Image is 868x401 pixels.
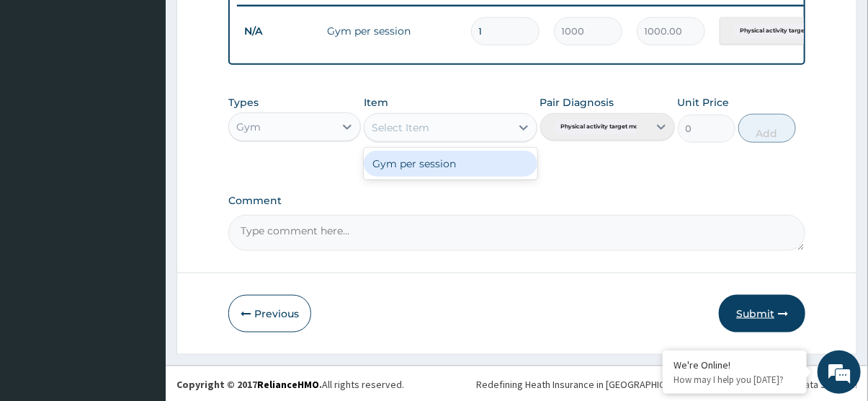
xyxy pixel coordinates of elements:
[228,97,259,109] label: Types
[236,120,261,134] div: Gym
[719,295,805,332] button: Submit
[738,114,796,143] button: Add
[540,95,614,110] label: Pair Diagnosis
[7,257,274,307] textarea: Type your message and hit 'Enter'
[320,17,464,45] td: Gym per session
[364,95,388,110] label: Item
[674,358,796,371] div: We're Online!
[236,7,271,42] div: Minimize live chat window
[176,378,322,391] strong: Copyright © 2017 .
[476,377,857,392] div: Redefining Heath Insurance in [GEOGRAPHIC_DATA] using Telemedicine and Data Science!
[27,72,58,108] img: d_794563401_company_1708531726252_794563401
[678,95,730,110] label: Unit Price
[674,374,796,386] p: How may I help you today?
[75,81,242,100] div: Chat with us now
[372,120,429,135] div: Select Item
[84,113,199,259] span: We're online!
[257,378,319,391] a: RelianceHMO
[228,195,806,207] label: Comment
[364,151,537,177] div: Gym per session
[237,18,320,45] td: N/A
[228,295,311,332] button: Previous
